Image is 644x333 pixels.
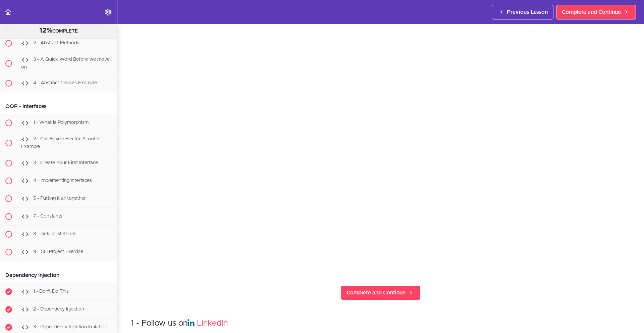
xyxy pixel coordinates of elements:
span: 1 - What is Polymorphism [33,121,89,125]
span: 3 - A Quick Word Before we move on [21,57,110,69]
span: Previous Lesson [507,8,548,16]
span: Complete and Continue [346,289,406,297]
h3: 1 - Follow us on [131,318,631,329]
span: 4 - Implementing Interfaces [33,178,92,183]
span: 3 - Dependency Injection In Action [33,325,107,329]
span: 2 - Car Bicycle Electric Scooter Example [21,137,100,149]
div: COMPLETE [8,27,109,35]
a: Previous Lesson [492,5,553,19]
span: 2 - Dependecy Injection [33,307,84,312]
span: 2 - Abstract Methods [33,41,79,45]
svg: Back to course curriculum [4,8,12,16]
a: Complete and Continue [556,5,636,19]
span: 1 - Don't Do This [33,289,69,294]
span: 8 - Default Methods [33,232,76,236]
span: 12% [39,27,52,34]
span: 4 - Abstract Classes Example [33,81,97,86]
span: Complete and Continue [562,8,621,16]
span: 5 - Putting it all together [33,196,86,201]
a: Complete and Continue [341,285,421,300]
svg: Settings Menu [104,8,112,16]
span: 7 - Constants [33,214,62,219]
span: 3 - Create Your First Interface [33,160,98,165]
span: 9 - CLI Project Exercise [33,249,83,254]
a: LinkedIn [197,319,228,327]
